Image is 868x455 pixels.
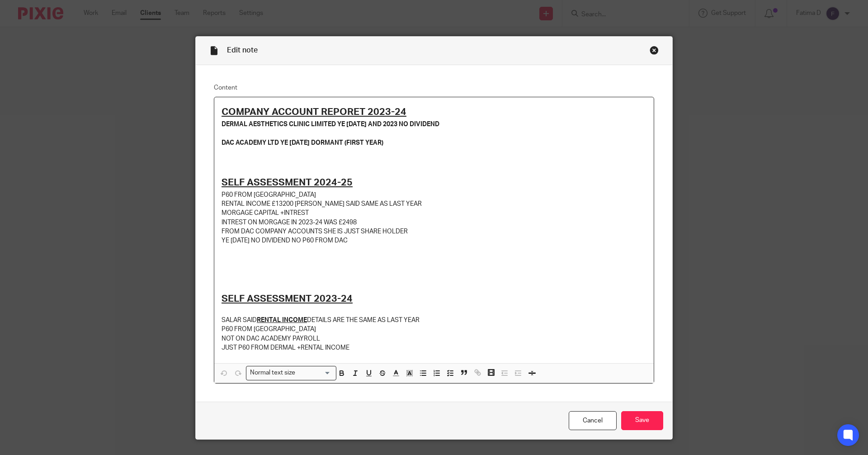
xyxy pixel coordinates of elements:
[222,107,406,117] u: COMPANY ACCOUNT REPORET 2023-24
[222,325,646,334] p: P60 FROM [GEOGRAPHIC_DATA]
[257,317,307,323] u: RENTAL INCOME
[222,178,353,187] u: SELF ASSESSMENT 2024-25
[222,209,646,218] p: MORGAGE CAPITAL +INTREST
[222,140,383,146] strong: DAC ACADEMY LTD YE [DATE] DORMANT (FIRST YEAR)
[227,47,258,54] span: Edit note
[569,411,617,431] a: Cancel
[222,294,353,303] u: SELF ASSESSMENT 2023-24
[222,316,646,325] p: SALAR SAID DETAILS ARE THE SAME AS LAST YEAR
[650,46,659,55] div: Close this dialog window
[298,368,331,378] input: Search for option
[222,218,646,227] p: INTREST ON MORGAGE IN 2023-24 WAS £2498
[222,343,646,352] p: JUST P60 FROM DERMAL +RENTAL INCOME
[248,368,297,378] span: Normal text size
[222,199,646,209] p: RENTAL INCOME £13200 [PERSON_NAME] SAID SAME AS LAST YEAR
[222,190,646,199] p: P60 FROM [GEOGRAPHIC_DATA]
[222,227,646,236] p: FROM DAC COMPANY ACCOUNTS SHE IS JUST SHARE HOLDER
[222,121,439,128] strong: DERMAL AESTHETICS CLINIC LIMITED YE [DATE] AND 2023 NO DIVIDEND
[621,411,663,431] input: Save
[222,334,646,343] p: NOT ON DAC ACADEMY PAYROLL
[222,236,646,245] p: YE [DATE] NO DIVIDEND NO P60 FROM DAC
[246,366,336,380] div: Search for option
[214,83,654,92] label: Content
